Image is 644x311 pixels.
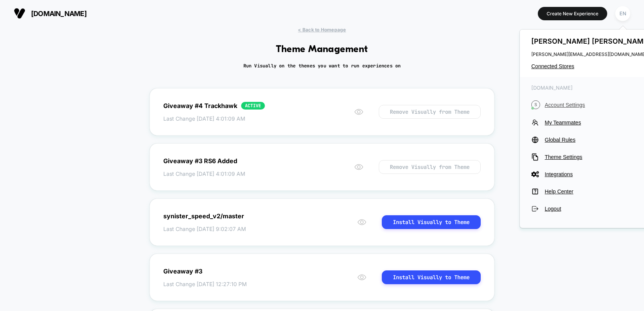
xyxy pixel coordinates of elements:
[538,7,607,20] button: Create New Experience
[613,6,632,21] button: EN
[163,115,265,122] span: Last Change [DATE] 4:01:09 AM
[276,44,368,55] h1: Theme Management
[382,215,481,229] button: Install Visually to Theme
[163,157,237,165] div: Giveaway #3 RS6 Added
[298,27,346,33] span: < Back to Homepage
[163,267,202,275] div: Giveaway #3
[241,102,265,110] div: ACTIVE
[31,10,87,18] span: [DOMAIN_NAME]
[379,160,481,174] button: Remove Visually from Theme
[163,212,244,220] div: synister_speed_v2/master
[531,100,540,109] i: S
[243,63,401,69] h2: Run Visually on the themes you want to run experiences on
[379,105,481,119] button: Remove Visually from Theme
[163,281,247,287] span: Last Change [DATE] 12:27:10 PM
[163,170,265,177] span: Last Change [DATE] 4:01:09 AM
[382,270,481,284] button: Install Visually to Theme
[163,226,272,232] span: Last Change [DATE] 9:02:07 AM
[163,102,237,110] div: Giveaway #4 Trackhawk
[14,8,25,19] img: Visually logo
[615,6,630,21] div: EN
[11,7,89,20] button: [DOMAIN_NAME]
